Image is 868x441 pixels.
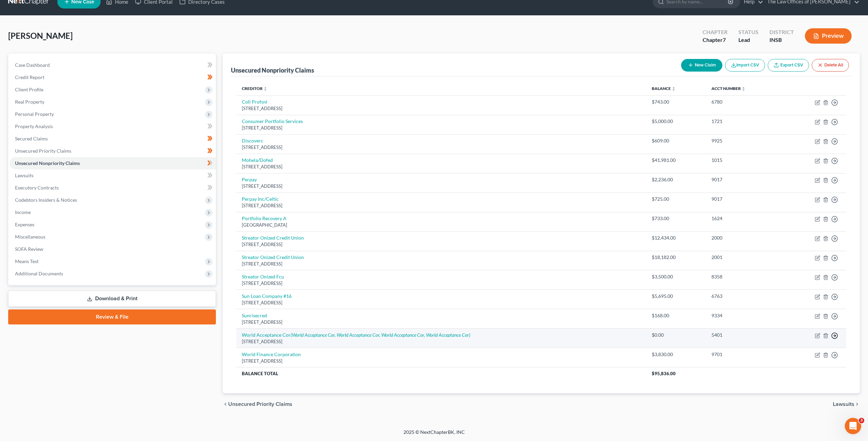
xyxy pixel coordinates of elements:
div: INSB [769,36,794,44]
a: Creditor unfold_more [242,86,267,91]
button: New Claim [681,59,722,72]
button: chevron_left Unsecured Priority Claims [223,401,292,407]
div: $725.00 [652,196,701,202]
div: 8358 [711,273,778,280]
div: [STREET_ADDRESS] [242,300,641,306]
span: Lawsuits [15,172,33,178]
div: $18,182.00 [652,254,701,261]
div: $609.00 [652,137,701,144]
div: 9017 [711,176,778,183]
a: Unsecured Priority Claims [10,145,216,157]
a: Export CSV [768,59,809,72]
div: [STREET_ADDRESS] [242,183,641,189]
a: Lawsuits [10,169,216,182]
a: Discoverc [242,138,263,143]
i: chevron_left [223,401,228,407]
div: 5401 [711,332,778,338]
button: Delete All [812,59,849,72]
div: $3,500.00 [652,273,701,280]
a: Perpay Inc/Celtic [242,196,279,202]
a: Streator Onized Credit Union [242,235,304,241]
a: Download & Print [8,291,216,307]
span: Income [15,209,31,215]
a: Mohela/Dofed [242,157,273,163]
span: Unsecured Priority Claims [228,401,292,407]
span: Codebtors Insiders & Notices [15,197,77,203]
a: Balance unfold_more [652,86,676,91]
div: District [769,28,794,36]
div: Lead [738,36,759,44]
a: Review & File [8,309,216,324]
span: Additional Documents [15,271,63,276]
span: Secured Claims [15,136,48,141]
a: World Finance Corporation [242,351,301,357]
span: [PERSON_NAME] [8,31,73,41]
button: Import CSV [725,59,765,72]
div: [STREET_ADDRESS] [242,105,641,112]
a: Consumer Portfolio Services [242,118,303,124]
i: (World Acceptance Cor, World Acceptance Cor, World Acceptance Cor, World Acceptance Cor) [291,332,470,338]
a: Portfolio Recovery A [242,215,286,221]
span: Lawsuits [833,401,854,407]
div: [STREET_ADDRESS] [242,125,641,131]
div: 2001 [711,254,778,261]
a: Case Dashboard [10,59,216,71]
div: Chapter [703,28,727,36]
div: 1624 [711,215,778,222]
a: Property Analysis [10,120,216,133]
a: Executory Contracts [10,182,216,194]
div: $743.00 [652,98,701,105]
div: $5,000.00 [652,118,701,125]
a: Coll Profsnl [242,99,267,105]
a: Perpay [242,177,257,182]
span: 3 [859,418,864,423]
span: Case Dashboard [15,62,50,68]
div: [GEOGRAPHIC_DATA] [242,222,641,228]
i: chevron_right [854,401,860,407]
div: 1015 [711,157,778,164]
div: Status [738,28,759,36]
span: Expenses [15,222,34,227]
th: Balance Total [236,367,646,380]
div: [STREET_ADDRESS] [242,261,641,267]
span: SOFA Review [15,246,43,252]
span: Property Analysis [15,123,53,129]
div: Unsecured Nonpriority Claims [231,66,314,74]
span: Credit Report [15,74,44,80]
div: 2025 © NextChapterBK, INC [240,429,629,441]
div: $41,981.00 [652,157,701,164]
div: $12,434.00 [652,234,701,241]
a: Sun Loan Company #16 [242,293,292,299]
div: [STREET_ADDRESS] [242,202,641,209]
span: Unsecured Priority Claims [15,148,71,154]
div: [STREET_ADDRESS] [242,358,641,364]
a: Sunrisecred [242,313,267,318]
span: 7 [723,36,726,43]
div: 9334 [711,312,778,319]
div: $733.00 [652,215,701,222]
span: Miscellaneous [15,234,45,240]
button: Preview [805,28,852,44]
div: [STREET_ADDRESS] [242,280,641,287]
i: unfold_more [672,87,676,91]
div: 2000 [711,234,778,241]
span: Means Test [15,258,39,264]
div: [STREET_ADDRESS] [242,241,641,248]
a: Streator Onized Fcu [242,274,284,279]
div: 9925 [711,137,778,144]
a: Acct Number unfold_more [711,86,746,91]
a: Credit Report [10,71,216,83]
div: [STREET_ADDRESS] [242,319,641,325]
div: $3,830.00 [652,351,701,358]
span: Real Property [15,99,44,105]
i: unfold_more [263,87,267,91]
div: 9017 [711,196,778,202]
div: $0.00 [652,332,701,338]
div: [STREET_ADDRESS] [242,164,641,170]
iframe: Intercom live chat [845,418,861,434]
span: Personal Property [15,111,54,117]
a: World Acceptance Cor(World Acceptance Cor, World Acceptance Cor, World Acceptance Cor, World Acce... [242,332,470,338]
div: Chapter [703,36,727,44]
div: [STREET_ADDRESS] [242,338,641,345]
div: [STREET_ADDRESS] [242,144,641,151]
